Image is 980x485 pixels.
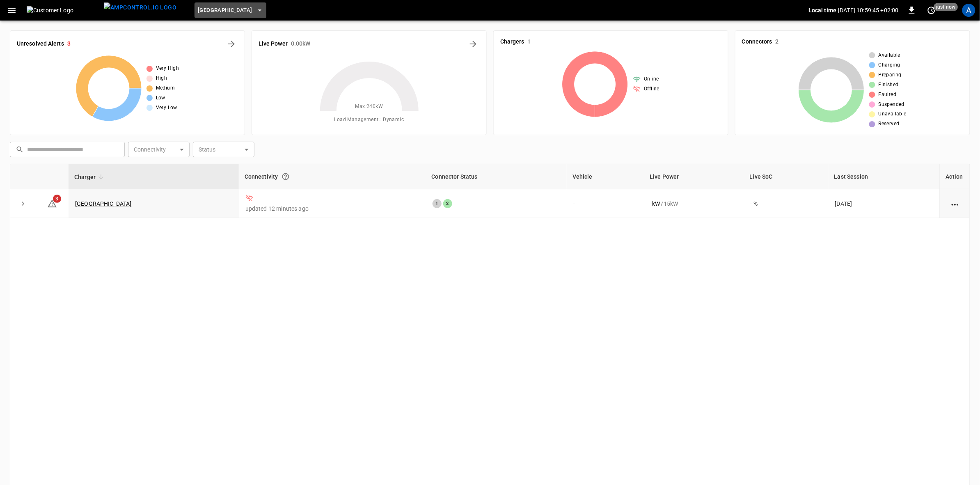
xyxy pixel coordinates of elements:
[879,120,900,128] span: Reserved
[644,164,744,189] th: Live Power
[962,4,975,17] div: profile-icon
[47,200,57,206] a: 3
[879,110,907,118] span: Unavailable
[259,39,288,48] h6: Live Power
[74,172,106,182] span: Charger
[156,104,177,112] span: Very Low
[744,164,829,189] th: Live SoC
[950,200,960,208] div: action cell options
[225,37,238,51] button: All Alerts
[644,75,659,83] span: Online
[467,37,480,51] button: Energy Overview
[776,37,779,46] h6: 2
[925,4,938,17] button: set refresh interval
[528,37,531,46] h6: 1
[879,81,899,89] span: Finished
[291,39,311,48] h6: 0.00 kW
[644,85,660,93] span: Offline
[245,169,420,184] div: Connectivity
[500,37,524,46] h6: Chargers
[940,164,970,189] th: Action
[17,198,29,210] button: expand row
[567,164,644,189] th: Vehicle
[245,205,419,213] p: updated 12 minutes ago
[744,189,829,218] td: - %
[67,39,71,48] h6: 3
[934,3,958,11] span: just now
[838,6,899,14] p: [DATE] 10:59:45 +02:00
[879,51,901,60] span: Available
[829,164,940,189] th: Last Session
[879,61,900,69] span: Charging
[808,6,837,14] p: Local time
[651,200,660,208] p: - kW
[355,103,383,111] span: Max. 240 kW
[156,84,175,92] span: Medium
[75,200,132,207] a: [GEOGRAPHIC_DATA]
[53,195,61,203] span: 3
[104,2,176,13] img: ampcontrol.io logo
[198,6,252,15] span: [GEOGRAPHIC_DATA]
[195,2,266,18] button: [GEOGRAPHIC_DATA]
[27,6,101,14] img: Customer Logo
[651,200,737,208] div: / 15 kW
[433,199,442,208] div: 1
[879,101,905,109] span: Suspended
[742,37,772,46] h6: Connectors
[426,164,567,189] th: Connector Status
[156,64,179,73] span: Very High
[567,189,644,218] td: -
[879,91,897,99] span: Faulted
[879,71,902,79] span: Preparing
[156,94,165,102] span: Low
[156,74,167,83] span: High
[334,116,404,124] span: Load Management = Dynamic
[443,199,452,208] div: 2
[278,169,293,184] button: Connection between the charger and our software.
[17,39,64,48] h6: Unresolved Alerts
[829,189,940,218] td: [DATE]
